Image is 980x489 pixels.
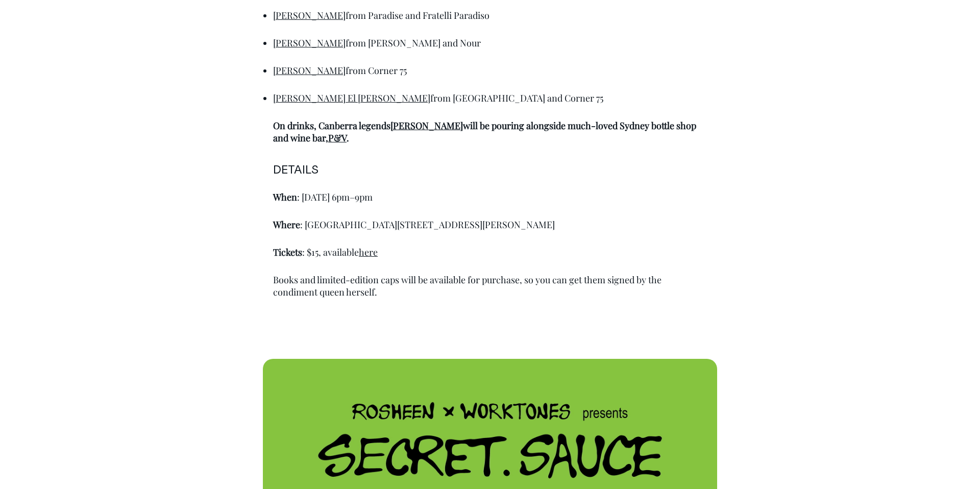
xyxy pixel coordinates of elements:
strong: On drinks, Canberra legends will be pouring alongside much-loved Sydney bottle shop and wine bar, . [273,119,696,144]
strong: Where [273,218,300,231]
strong: When [273,191,297,203]
a: P&V [328,132,347,144]
p: : $15, available [273,246,707,258]
a: [PERSON_NAME] [273,9,346,21]
p: from [PERSON_NAME] and Nour [273,37,707,49]
p: from Paradise and Fratelli Paradiso [273,9,707,21]
a: [PERSON_NAME] [273,64,346,77]
p: from [GEOGRAPHIC_DATA] and Corner 75 [273,92,707,104]
p: from Corner 75 [273,64,707,77]
p: Books and limited-edition caps will be available for purchase, so you can get them signed by the ... [273,274,707,298]
a: here [359,246,378,258]
a: [PERSON_NAME] El [PERSON_NAME] [273,92,430,104]
h6: DETAILS [273,164,707,177]
a: [PERSON_NAME] [390,119,463,132]
strong: Tickets [273,246,302,258]
p: : [GEOGRAPHIC_DATA][STREET_ADDRESS][PERSON_NAME] [273,218,707,231]
a: [PERSON_NAME] [273,37,346,49]
p: : [DATE] 6pm–9pm [273,191,707,203]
